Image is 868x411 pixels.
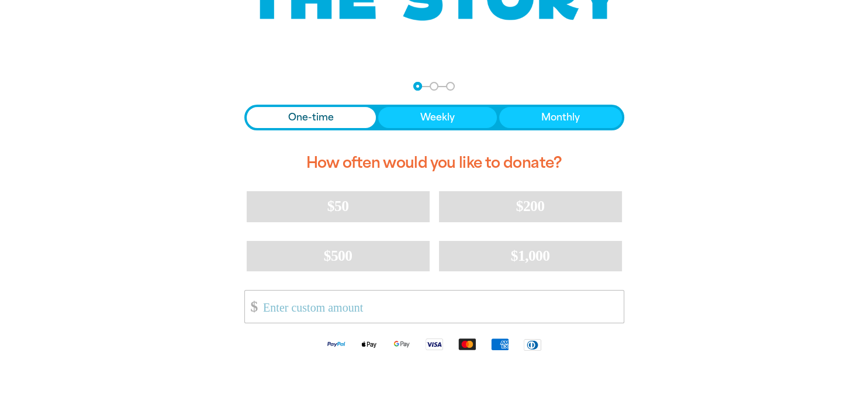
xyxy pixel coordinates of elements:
[247,107,376,128] button: One-time
[451,337,483,351] img: Mastercard logo
[511,247,550,264] span: $1,000
[244,144,624,182] h2: How often would you like to donate?
[324,247,352,264] span: $500
[327,198,348,215] span: $50
[430,82,438,91] button: Navigate to step 2 of 3 to enter your details
[516,338,549,351] img: Diners Club logo
[320,337,352,351] img: Paypal logo
[541,110,580,125] span: Monthly
[378,107,497,128] button: Weekly
[352,337,385,351] img: Apple Pay logo
[439,191,622,222] button: $200
[255,291,623,323] input: Enter custom amount
[244,328,624,360] div: Available payment methods
[413,82,422,91] button: Navigate to step 1 of 3 to enter your donation amount
[288,110,334,125] span: One-time
[420,110,455,125] span: Weekly
[247,241,430,271] button: $500
[483,337,516,351] img: American Express logo
[446,82,455,91] button: Navigate to step 3 of 3 to enter your payment details
[247,191,430,222] button: $50
[245,293,258,320] span: $
[439,241,622,271] button: $1,000
[516,198,545,215] span: $200
[499,107,622,128] button: Monthly
[385,337,418,351] img: Google Pay logo
[244,105,624,130] div: Donation frequency
[418,337,451,351] img: Visa logo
